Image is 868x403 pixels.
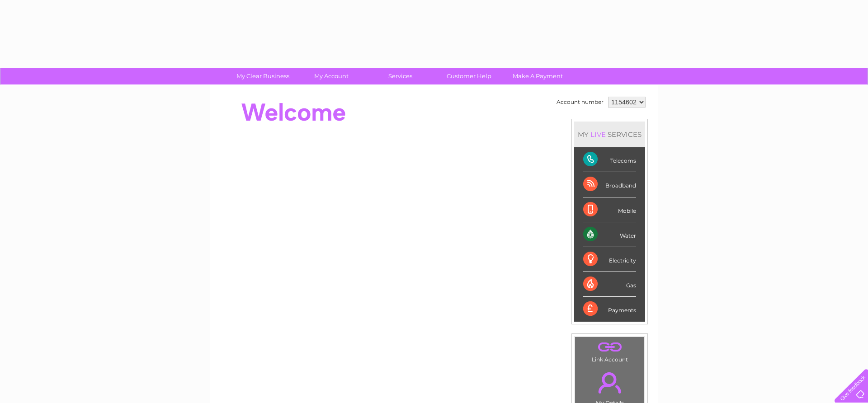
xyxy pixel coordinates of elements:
a: . [577,367,642,398]
div: Mobile [583,197,636,222]
div: Water [583,222,636,247]
td: Account number [554,94,606,110]
div: LIVE [589,130,608,139]
a: My Clear Business [226,68,300,84]
div: Broadband [583,172,636,197]
div: Electricity [583,247,636,272]
div: Gas [583,272,636,297]
td: Link Account [575,337,645,365]
a: Customer Help [432,68,506,84]
div: Telecoms [583,147,636,172]
a: . [577,339,642,355]
div: Payments [583,297,636,321]
a: My Account [294,68,369,84]
a: Services [363,68,438,84]
div: MY SERVICES [574,122,645,147]
a: Make A Payment [500,68,575,84]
